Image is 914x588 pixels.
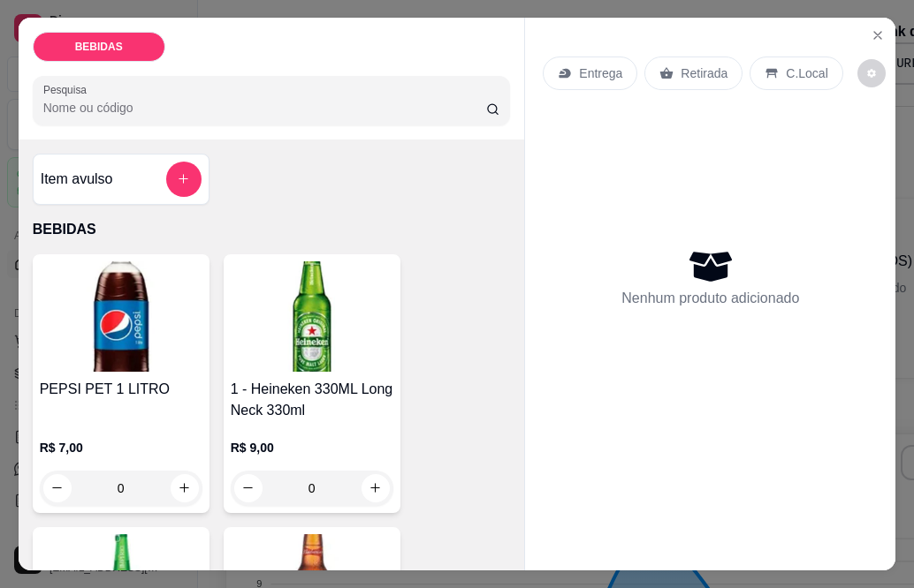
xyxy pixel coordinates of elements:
[75,40,123,54] p: BEBIDAS
[231,379,393,421] h4: 1 - Heineken 330ML Long Neck 330ml
[43,82,93,97] label: Pesquisa
[621,288,799,309] p: Nenhum produto adicionado
[579,64,622,82] p: Entrega
[166,162,202,197] button: add-separate-item
[43,474,72,502] button: decrease-product-quantity
[857,59,886,87] button: decrease-product-quantity
[171,474,199,502] button: increase-product-quantity
[33,219,511,240] p: BEBIDAS
[786,64,827,82] p: C.Local
[362,474,390,502] button: increase-product-quantity
[40,261,202,372] img: product-image
[231,261,393,372] img: product-image
[43,99,486,117] input: Pesquisa
[40,379,202,400] h4: PEPSI PET 1 LITRO
[681,64,727,82] p: Retirada
[40,439,202,456] p: R$ 7,00
[231,439,393,456] p: R$ 9,00
[234,474,263,502] button: decrease-product-quantity
[41,169,113,190] h4: Item avulso
[864,21,892,49] button: Close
